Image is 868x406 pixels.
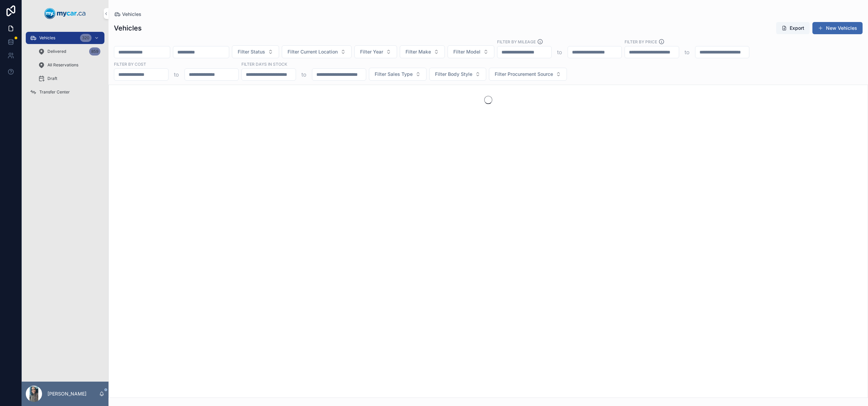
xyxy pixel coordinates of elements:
div: 859 [89,47,100,56]
span: Draft [47,76,57,81]
p: to [685,48,690,56]
p: to [301,70,307,79]
button: Export [776,22,810,34]
a: Delivered859 [34,45,104,58]
button: Select Button [232,45,279,58]
img: App logo [44,8,86,19]
a: All Reservations [34,59,104,71]
p: to [174,70,179,79]
label: Filter Days In Stock [241,61,287,67]
span: Transfer Center [39,89,70,95]
a: Vehicles [114,11,141,18]
span: All Reservations [47,62,78,68]
span: Filter Body Style [435,71,472,78]
span: Filter Sales Type [375,71,413,78]
span: Vehicles [122,11,141,18]
button: New Vehicles [812,22,863,34]
span: Filter Procurement Source [495,71,553,78]
span: Vehicles [39,35,55,41]
div: 320 [80,34,92,42]
p: [PERSON_NAME] [47,390,86,397]
label: Filter By Mileage [497,39,536,45]
p: to [557,48,562,56]
button: Select Button [369,68,427,81]
span: Filter Model [453,48,480,55]
a: Draft [34,72,104,85]
button: Select Button [489,68,567,81]
span: Delivered [47,49,66,54]
span: Filter Make [406,48,431,55]
label: FILTER BY COST [114,61,146,67]
h1: Vehicles [114,23,142,33]
a: Vehicles320 [26,32,104,44]
span: Filter Year [360,48,383,55]
span: Filter Status [238,48,265,55]
a: Transfer Center [26,86,104,98]
div: scrollable content [22,27,108,107]
button: Select Button [354,45,397,58]
button: Select Button [282,45,352,58]
button: Select Button [448,45,494,58]
label: FILTER BY PRICE [625,39,657,45]
button: Select Button [429,68,486,81]
button: Select Button [400,45,445,58]
span: Filter Current Location [288,48,338,55]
